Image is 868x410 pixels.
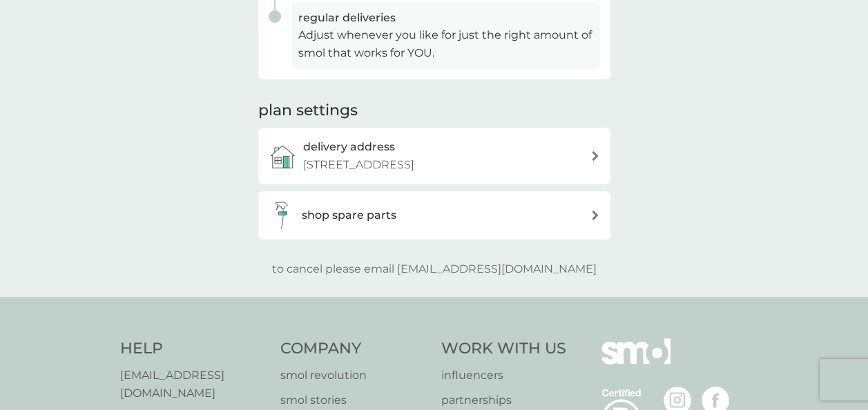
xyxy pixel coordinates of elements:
[298,9,593,27] h3: regular deliveries
[441,338,566,360] h4: Work With Us
[303,156,414,174] p: [STREET_ADDRESS]
[441,367,566,384] a: influencers
[258,100,358,121] h2: plan settings
[120,338,267,360] h4: Help
[303,138,395,156] h3: delivery address
[272,260,597,278] p: to cancel please email [EMAIL_ADDRESS][DOMAIN_NAME]
[280,367,427,384] a: smol revolution
[601,338,671,385] img: smol
[441,391,566,409] a: partnerships
[302,206,396,224] h3: shop spare parts
[120,367,267,402] a: [EMAIL_ADDRESS][DOMAIN_NAME]
[258,128,610,184] a: delivery address[STREET_ADDRESS]
[258,191,610,240] button: shop spare parts
[280,391,427,409] a: smol stories
[280,338,427,360] h4: Company
[298,26,593,61] p: Adjust whenever you like for just the right amount of smol that works for YOU.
